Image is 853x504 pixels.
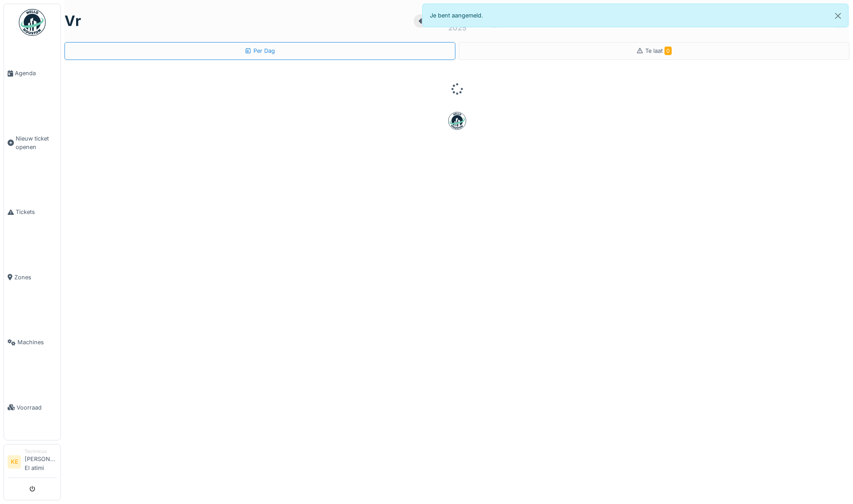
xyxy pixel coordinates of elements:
span: Agenda [15,69,57,77]
a: Voorraad [4,375,60,440]
li: [PERSON_NAME] El atimi [25,448,57,476]
a: Zones [4,245,60,310]
div: 2025 [448,22,467,33]
span: Nieuw ticket openen [16,134,57,151]
span: Te laat [645,47,672,54]
a: Agenda [4,41,60,106]
div: Technicus [25,448,57,455]
a: Nieuw ticket openen [4,106,60,179]
div: Per Dag [244,47,275,55]
h1: vr [64,13,81,30]
a: KE Technicus[PERSON_NAME] El atimi [8,448,57,478]
span: Zones [14,273,57,282]
li: KE [8,455,21,469]
span: Machines [17,338,57,346]
a: Tickets [4,179,60,244]
img: Badge_color-CXgf-gQk.svg [19,9,46,36]
button: Close [828,4,848,28]
span: Tickets [16,208,57,216]
div: Je bent aangemeld. [422,4,849,27]
span: 0 [664,47,672,55]
a: Machines [4,310,60,375]
img: badge-BVDL4wpA.svg [448,112,466,130]
span: Voorraad [17,403,57,412]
